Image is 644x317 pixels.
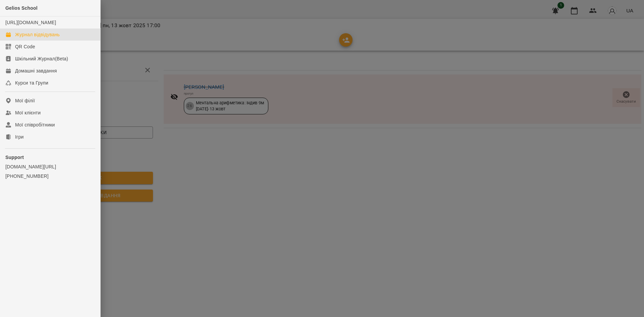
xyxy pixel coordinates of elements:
[15,134,23,140] div: Ігри
[5,5,38,11] span: Gelios School
[5,173,95,179] a: [PHONE_NUMBER]
[15,97,35,104] div: Мої філії
[5,154,95,161] p: Support
[5,20,56,25] a: [URL][DOMAIN_NAME]
[15,80,48,86] div: Курси та Групи
[15,67,57,74] div: Домашні завдання
[15,55,68,62] div: Шкільний Журнал(Beta)
[15,43,35,50] div: QR Code
[15,121,55,128] div: Мої співробітники
[15,31,60,38] div: Журнал відвідувань
[15,109,41,116] div: Мої клієнти
[5,163,95,170] a: [DOMAIN_NAME][URL]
